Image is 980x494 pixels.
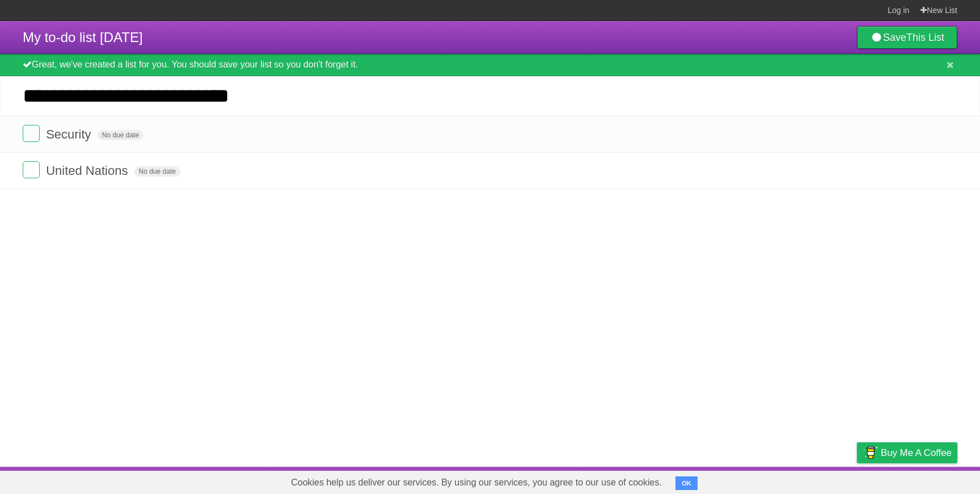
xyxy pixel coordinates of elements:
[857,26,957,49] a: SaveThis List
[881,443,952,463] span: Buy me a coffee
[280,471,673,494] span: Cookies help us deliver our services. By using our services, you agree to our use of cookies.
[46,164,130,178] span: United Nations
[23,30,143,45] span: My to-do list [DATE]
[842,470,872,491] a: Privacy
[675,476,698,490] button: OK
[23,161,40,178] label: Done
[23,125,40,142] label: Done
[804,470,829,491] a: Terms
[706,470,730,491] a: About
[857,442,957,463] a: Buy me a coffee
[46,127,94,141] span: Security
[863,443,878,462] img: Buy me a coffee
[134,166,180,177] span: No due date
[886,470,957,491] a: Suggest a feature
[906,32,944,43] b: This List
[744,470,789,491] a: Developers
[98,130,143,140] span: No due date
